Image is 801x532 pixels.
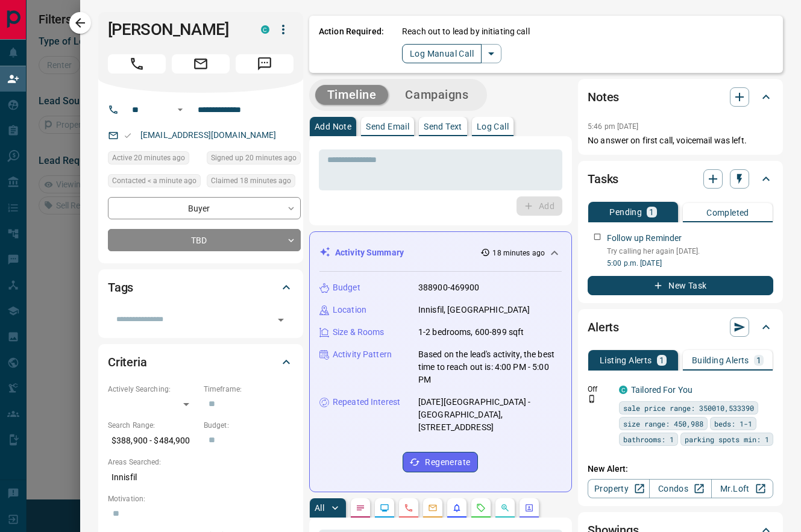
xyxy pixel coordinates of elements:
button: Open [272,311,289,328]
svg: Email Valid [124,131,132,140]
span: size range: 450,988 [623,418,703,430]
p: Follow up Reminder [607,232,682,245]
div: Alerts [588,313,773,342]
span: Claimed 18 minutes ago [211,175,291,187]
p: Send Text [424,122,462,131]
span: beds: 1-1 [714,418,752,430]
p: 1 [659,356,664,365]
a: [EMAIL_ADDRESS][DOMAIN_NAME] [140,130,277,140]
p: 5:00 p.m. [DATE] [607,258,773,269]
svg: Listing Alerts [452,503,462,513]
p: Building Alerts [692,356,749,365]
p: 1-2 bedrooms, 600-899 sqft [418,326,524,339]
div: TBD [108,229,301,251]
p: Innisfil [108,468,294,487]
div: Tue Aug 12 2025 [108,174,201,191]
p: Areas Searched: [108,457,294,468]
a: Condos [649,479,711,498]
h1: [PERSON_NAME] [108,20,243,39]
p: Budget: [204,420,294,431]
span: Signed up 20 minutes ago [211,152,297,164]
p: Innisfil, [GEOGRAPHIC_DATA] [418,304,530,316]
button: Campaigns [393,85,480,105]
p: No answer on first call, voicemail was left. [588,134,773,147]
p: All [315,504,324,512]
button: Regenerate [403,452,478,472]
p: 1 [756,356,761,365]
p: 1 [649,208,654,216]
a: Mr.Loft [711,479,773,498]
span: Email [172,54,230,74]
p: Action Required: [319,25,384,63]
p: Location [333,304,366,316]
button: Log Manual Call [402,44,482,63]
button: New Task [588,276,773,295]
span: bathrooms: 1 [623,433,674,445]
p: Reach out to lead by initiating call [402,25,530,38]
p: Repeated Interest [333,396,400,408]
span: Message [236,54,294,74]
button: Timeline [315,85,389,105]
svg: Calls [404,503,413,513]
span: Call [108,54,166,74]
div: Activity Summary18 minutes ago [319,242,562,264]
span: Contacted < a minute ago [112,175,196,187]
p: Actively Searching: [108,384,198,395]
p: Timeframe: [204,384,294,395]
span: parking spots min: 1 [685,433,769,445]
svg: Push Notification Only [588,395,596,403]
p: Add Note [315,122,351,131]
p: Based on the lead's activity, the best time to reach out is: 4:00 PM - 5:00 PM [418,348,562,386]
svg: Emails [428,503,438,513]
p: New Alert: [588,463,773,475]
div: Tags [108,273,294,302]
p: 5:46 pm [DATE] [588,122,639,131]
div: Tue Aug 12 2025 [207,174,301,191]
p: [DATE][GEOGRAPHIC_DATA] - [GEOGRAPHIC_DATA], [STREET_ADDRESS] [418,396,562,434]
p: Motivation: [108,493,294,504]
div: condos.ca [261,25,269,34]
div: Criteria [108,348,294,377]
button: Open [173,102,187,117]
p: 18 minutes ago [492,248,545,258]
p: 388900-469900 [418,281,480,294]
h2: Notes [588,87,619,107]
svg: Lead Browsing Activity [380,503,389,513]
p: Pending [609,208,642,216]
p: Budget [333,281,360,294]
div: Tasks [588,164,773,193]
span: sale price range: 350010,533390 [623,402,754,414]
p: Listing Alerts [600,356,652,365]
h2: Tags [108,278,133,297]
p: Send Email [366,122,409,131]
div: split button [402,44,501,63]
a: Property [588,479,650,498]
p: Off [588,384,612,395]
p: $388,900 - $484,900 [108,431,198,451]
p: Log Call [477,122,509,131]
p: Completed [706,208,749,217]
h2: Alerts [588,318,619,337]
svg: Opportunities [500,503,510,513]
p: Activity Pattern [333,348,392,361]
svg: Agent Actions [524,503,534,513]
div: Tue Aug 12 2025 [108,151,201,168]
p: Try calling her again [DATE]. [607,246,773,257]
p: Activity Summary [335,246,404,259]
svg: Notes [356,503,365,513]
div: Buyer [108,197,301,219]
h2: Tasks [588,169,618,189]
h2: Criteria [108,352,147,372]
p: Search Range: [108,420,198,431]
a: Tailored For You [631,385,693,395]
span: Active 20 minutes ago [112,152,185,164]
svg: Requests [476,503,486,513]
div: Notes [588,83,773,111]
div: Tue Aug 12 2025 [207,151,301,168]
div: condos.ca [619,386,627,394]
p: Size & Rooms [333,326,385,339]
